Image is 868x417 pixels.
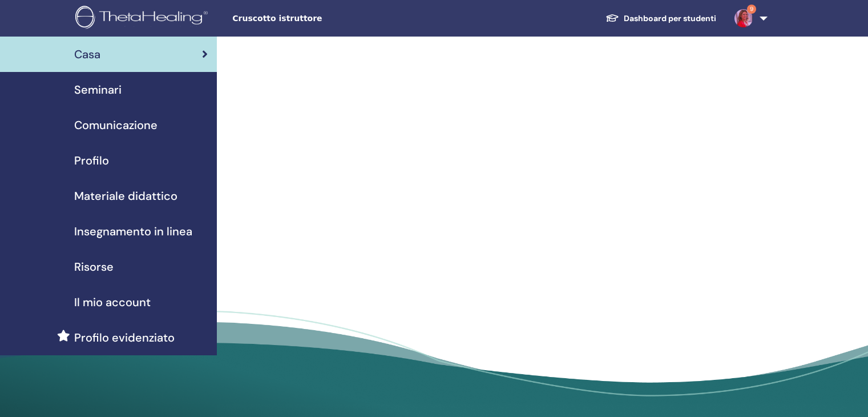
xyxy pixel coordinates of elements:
[74,81,122,98] span: Seminari
[74,187,177,205] span: Materiale didattico
[75,6,212,31] img: logo.png
[74,258,114,275] span: Risorse
[74,117,158,134] span: Comunicazione
[596,8,725,29] a: Dashboard per studenti
[74,152,109,169] span: Profilo
[605,13,619,23] img: graduation-cap-white.svg
[74,223,192,240] span: Insegnamento in linea
[747,5,756,14] span: 9
[74,46,100,63] span: Casa
[74,329,175,346] span: Profilo evidenziato
[74,294,151,311] span: Il mio account
[232,13,403,25] span: Cruscotto istruttore
[734,9,753,27] img: default.jpg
